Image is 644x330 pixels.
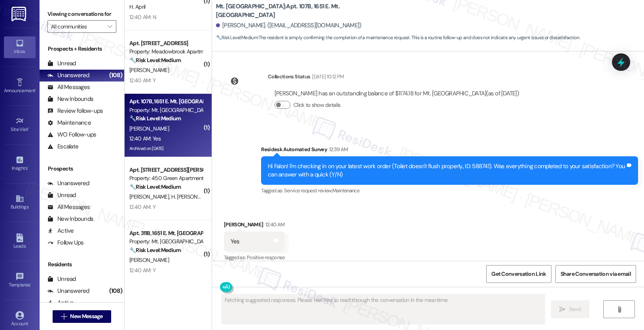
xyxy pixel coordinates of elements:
[129,13,156,21] div: 12:40 AM: N
[327,145,348,154] div: 12:39 AM
[129,66,169,74] span: [PERSON_NAME]
[40,45,124,53] div: Prospects + Residents
[4,153,36,174] a: Insights •
[129,3,145,10] span: H. April
[569,305,581,313] span: Send
[129,77,155,84] div: 12:40 AM: Y
[30,281,32,286] span: •
[129,203,155,211] div: 12:40 AM: Y
[4,114,36,136] a: Site Visit •
[4,309,36,330] a: Account
[332,187,359,194] span: Maintenance
[47,131,96,139] div: WO Follow-ups
[47,83,90,91] div: All Messages
[40,165,124,173] div: Prospects
[129,39,203,47] div: Apt. [STREET_ADDRESS]
[129,256,169,264] span: [PERSON_NAME]
[231,237,240,246] div: Yes
[129,267,155,274] div: 12:40 AM: Y
[53,310,111,323] button: New Message
[216,34,258,41] strong: 🔧 Risk Level: Medium
[4,231,36,252] a: Leads
[216,2,374,19] b: Mt. [GEOGRAPHIC_DATA]: Apt. 107B, 1651 E. Mt. [GEOGRAPHIC_DATA]
[275,89,519,98] div: [PERSON_NAME] has an outstanding balance of $1174.18 for Mt. [GEOGRAPHIC_DATA] (as of [DATE])
[284,187,332,194] span: Service request review ,
[216,34,580,42] span: : The resident is simply confirming the completion of a maintenance request. This is a routine fo...
[171,193,216,200] span: H. [PERSON_NAME]
[261,185,638,196] div: Tagged as:
[224,220,285,231] div: [PERSON_NAME]
[263,220,285,229] div: 12:40 AM
[47,142,78,151] div: Escalate
[268,72,310,81] div: Collections Status
[129,125,169,132] span: [PERSON_NAME]
[486,265,551,283] button: Get Conversation Link
[47,239,84,247] div: Follow Ups
[40,260,124,269] div: Residents
[129,183,181,190] strong: 🔧 Risk Level: Medium
[616,306,622,313] i: 
[129,57,181,64] strong: 🔧 Risk Level: Medium
[555,265,636,283] button: Share Conversation via email
[107,69,124,82] div: (108)
[35,87,36,92] span: •
[51,20,104,33] input: All communities
[11,7,28,21] img: ResiDesk Logo
[47,119,91,127] div: Maintenance
[61,313,67,320] i: 
[551,300,589,318] button: Send
[4,192,36,213] a: Buildings
[129,229,203,237] div: Apt. 311B, 1651 E. Mt. [GEOGRAPHIC_DATA]
[47,275,76,283] div: Unread
[47,203,90,211] div: All Messages
[268,162,625,179] div: Hi Falon! I'm checking in on your latest work order (Toilet doesn't flush properly., ID: 588741)....
[108,23,112,30] i: 
[47,227,74,235] div: Active
[47,59,76,68] div: Unread
[129,115,181,122] strong: 🔧 Risk Level: Medium
[129,193,171,200] span: [PERSON_NAME]
[47,95,93,103] div: New Inbounds
[47,8,116,20] label: Viewing conversations for
[261,145,638,156] div: Residesk Automated Survey
[294,101,340,109] label: Click to show details
[28,125,30,131] span: •
[47,215,93,223] div: New Inbounds
[47,287,89,295] div: Unanswered
[129,174,203,182] div: Property: 450 Green Apartments
[491,270,546,278] span: Get Conversation Link
[4,36,36,58] a: Inbox
[70,312,102,321] span: New Message
[559,306,565,313] i: 
[4,270,36,291] a: Templates •
[129,97,203,106] div: Apt. 107B, 1651 E. Mt. [GEOGRAPHIC_DATA]
[129,47,203,56] div: Property: Meadowbrook Apartments
[216,21,362,30] div: [PERSON_NAME]. ([EMAIL_ADDRESS][DOMAIN_NAME])
[129,166,203,174] div: Apt. [STREET_ADDRESS][PERSON_NAME]
[129,144,203,154] div: Archived on [DATE]
[310,72,344,81] div: [DATE] 10:12 PM
[224,252,285,263] div: Tagged as:
[247,254,285,261] span: Positive response
[129,135,161,142] div: 12:40 AM: Yes
[27,164,28,170] span: •
[47,179,89,188] div: Unanswered
[561,270,631,278] span: Share Conversation via email
[47,107,103,115] div: Review follow-ups
[47,71,89,80] div: Unanswered
[47,299,74,307] div: Active
[129,237,203,246] div: Property: Mt. [GEOGRAPHIC_DATA]
[47,191,76,199] div: Unread
[129,247,181,254] strong: 🔧 Risk Level: Medium
[107,285,124,297] div: (108)
[129,106,203,114] div: Property: Mt. [GEOGRAPHIC_DATA]
[222,294,545,324] textarea: Fetching suggested responses. Please feel free to read through the conversation in the meantime.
